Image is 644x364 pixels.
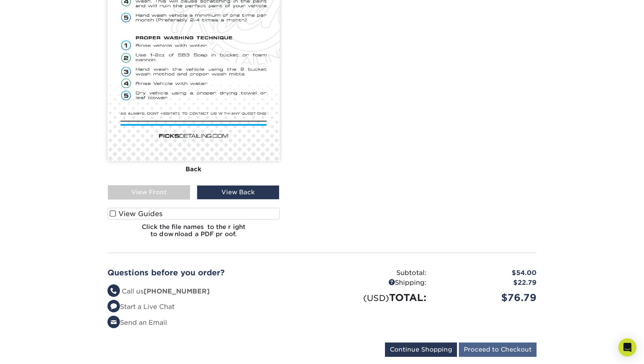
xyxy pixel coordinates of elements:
div: $22.79 [432,278,542,288]
div: Open Intercom Messenger [618,338,636,356]
h6: Click the file names to the right to download a PDF proof. [107,223,280,244]
input: Proceed to Checkout [459,342,537,357]
input: Continue Shopping [385,342,457,357]
div: View Back [197,185,279,200]
div: $54.00 [432,268,542,278]
h2: Questions before you order? [107,268,316,277]
small: (USD) [363,293,389,303]
strong: [PHONE_NUMBER] [144,287,210,295]
div: $76.79 [432,290,542,305]
div: Back [107,161,280,178]
a: Send an Email [107,319,167,326]
div: View Front [108,185,190,200]
li: Call us [107,287,316,296]
div: Shipping: [322,278,432,288]
label: View Guides [107,208,280,220]
div: TOTAL: [322,290,432,305]
div: Subtotal: [322,268,432,278]
a: Start a Live Chat [107,303,175,310]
